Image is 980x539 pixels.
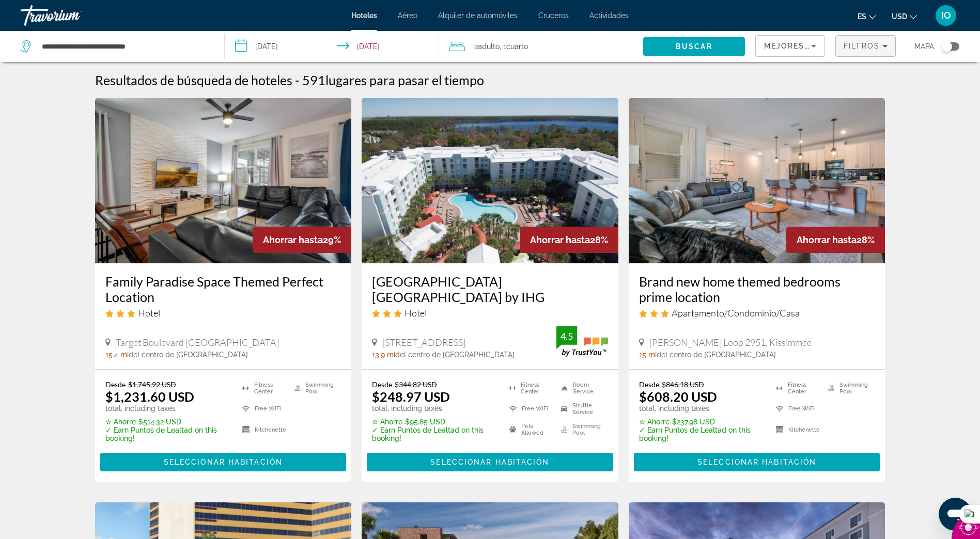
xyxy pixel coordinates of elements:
[105,351,129,359] span: 15.4 mi
[372,351,395,359] span: 13.9 mi
[367,455,613,467] a: Seleccionar habitación
[263,234,323,245] span: Ahorrar hasta
[504,380,556,395] li: Fitness Center
[372,380,392,389] span: Desde
[100,453,347,471] button: Seleccionar habitación
[398,11,417,20] a: Aéreo
[362,98,618,263] img: Holiday Inn Resort Orlando Lake Buena Vista by IHG
[367,453,613,471] button: Seleccionar habitación
[764,40,816,52] mat-select: Sort by
[941,10,951,21] span: IO
[639,418,763,426] p: $237.98 USD
[138,307,160,319] span: Hotel
[639,389,717,404] ins: $608.20 USD
[430,458,549,466] span: Seleccionar habitación
[237,401,289,417] li: Free WiFi
[129,351,248,359] span: del centro de [GEOGRAPHIC_DATA]
[95,72,292,88] h1: Resultados de búsqueda de hoteles
[105,389,194,404] ins: $1,231.60 USD
[302,72,484,88] h2: 591
[844,42,880,50] span: Filtros
[934,42,959,51] button: Toggle map
[892,9,917,24] button: Change currency
[892,12,907,21] span: USD
[253,227,351,253] div: 29%
[634,453,880,471] button: Seleccionar habitación
[797,234,857,245] span: Ahorrar hasta
[225,31,439,62] button: Select check in and out date
[556,422,608,437] li: Swimming Pool
[643,37,745,56] button: Search
[639,274,875,305] a: Brand new home themed bedrooms prime location
[932,5,959,26] button: User Menu
[589,11,629,20] a: Actividades
[372,389,450,404] ins: $248.97 USD
[405,307,427,319] span: Hotel
[662,380,704,389] del: $846.18 USD
[530,234,590,245] span: Ahorrar hasta
[105,418,229,426] p: $514.32 USD
[41,39,209,54] input: Search hotel destination
[382,337,465,348] span: [STREET_ADDRESS]
[939,498,972,531] iframe: Botón para iniciar la ventana de mensajería
[105,426,229,442] p: ✓ Earn Puntos de Lealtad on this booking!
[639,351,657,359] span: 15 mi
[672,307,800,319] span: Apartamento/Condominio/Casa
[237,380,289,395] li: Fitness Center
[164,458,283,466] span: Seleccionar habitación
[237,422,289,437] li: Kitchenette
[771,380,823,395] li: Fitness Center
[649,337,812,348] span: [PERSON_NAME] Loop 2951, Kissimmee
[771,422,823,437] li: Kitchenette
[105,274,341,305] a: Family Paradise Space Themed Perfect Location
[372,426,496,442] p: ✓ Earn Puntos de Lealtad on this booking!
[439,31,643,62] button: Travelers: 2 adults, 0 children
[639,380,659,389] span: Desde
[835,35,896,57] button: Filters
[289,380,341,395] li: Swimming Pool
[858,12,866,21] span: es
[438,11,518,20] a: Alquiler de automóviles
[556,380,608,395] li: Room Service
[351,11,377,20] a: Hoteles
[105,404,229,413] p: total, including taxes
[639,418,670,426] span: ✮ Ahorre
[786,227,885,253] div: 28%
[556,330,577,342] div: 4.5
[556,326,608,357] img: TrustYou guest rating badge
[639,307,875,319] div: 3 star Apartment
[372,307,608,319] div: 3 star Hotel
[474,39,500,54] span: 2
[657,351,776,359] span: del centro de [GEOGRAPHIC_DATA]
[520,227,618,253] div: 28%
[629,98,885,263] img: Brand new home themed bedrooms prime location
[95,98,352,263] img: Family Paradise Space Themed Perfect Location
[295,72,300,88] span: -
[128,380,176,389] del: $1,745.92 USD
[823,380,875,395] li: Swimming Pool
[639,426,763,442] p: ✓ Earn Puntos de Lealtad on this booking!
[395,351,515,359] span: del centro de [GEOGRAPHIC_DATA]
[504,401,556,417] li: Free WiFi
[325,72,484,88] span: lugares para pasar el tiempo
[21,2,124,29] a: Travorium
[105,418,136,426] span: ✮ Ahorre
[697,458,816,466] span: Seleccionar habitación
[372,274,608,305] a: [GEOGRAPHIC_DATA] [GEOGRAPHIC_DATA] by IHG
[504,422,556,437] li: Pets Allowed
[500,39,528,54] span: , 1
[105,380,126,389] span: Desde
[639,404,763,413] p: total, including taxes
[506,42,528,51] span: Cuarto
[538,11,569,20] a: Cruceros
